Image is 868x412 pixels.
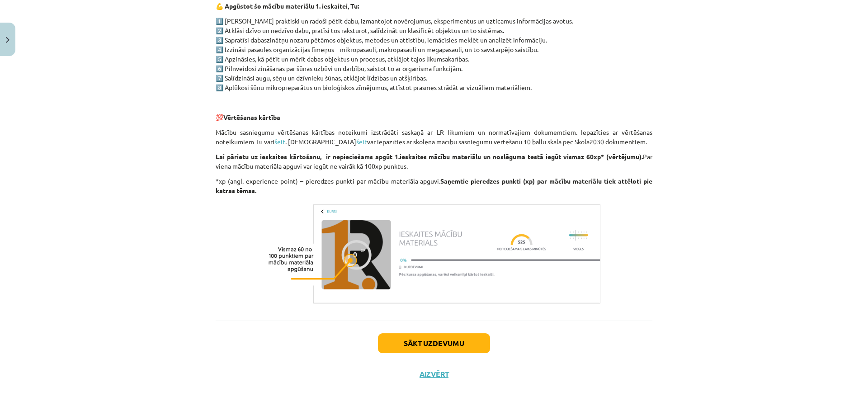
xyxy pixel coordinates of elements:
[6,37,9,43] img: icon-close-lesson-0947bae3869378f0d4975bcd49f059093ad1ed9edebbc8119c70593378902aed.svg
[378,333,490,353] button: Sākt uzdevumu
[356,137,367,146] a: šeit
[216,16,652,92] p: 1️⃣ [PERSON_NAME] praktiski un radoši pētīt dabu, izmantojot novērojumus, eksperimentus un uztica...
[417,369,451,379] button: Aizvērt
[216,2,359,10] strong: 💪 Apgūstot šo mācību materiālu 1. ieskaitei, Tu:
[216,128,652,147] p: Mācību sasniegumu vērtēšanas kārtības noteikumi izstrādāti saskaņā ar LR likumiem un normatīvajie...
[223,113,280,121] strong: Vērtēšanas kārtība
[216,113,652,122] p: 💯
[216,176,652,195] p: *xp (angl. experience point) – pieredzes punkti par mācību materiāla apguvi.
[216,152,643,161] strong: Lai pārietu uz ieskaites kārtošanu, ir nepieciešams apgūt 1.ieskaites mācību materiālu un noslēgu...
[216,152,652,171] p: Par viena mācību materiāla apguvi var iegūt ne vairāk kā 100xp punktus.
[274,137,285,146] a: šeit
